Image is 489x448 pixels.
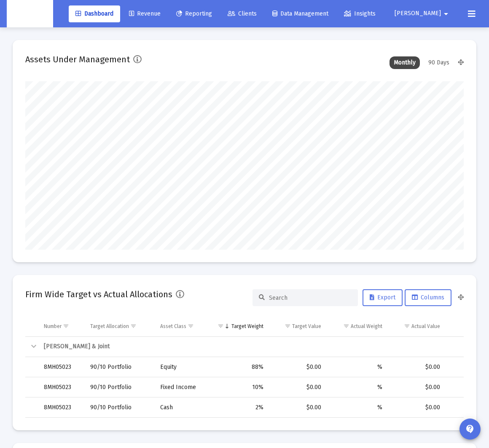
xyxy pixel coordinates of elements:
img: Dashboard [13,5,47,22]
div: Target Value [292,323,321,330]
span: Dashboard [75,10,113,17]
h2: Firm Wide Target vs Actual Allocations [25,288,172,301]
div: % [333,403,383,412]
td: Column Actual Weight [327,316,389,336]
div: $0.00 [275,403,321,412]
mat-icon: contact_support [465,424,475,434]
a: Revenue [122,5,167,22]
span: Insights [344,10,376,17]
span: Export [370,294,395,301]
div: $0.00 [275,383,321,392]
span: Show filter options for column 'Actual Weight' [343,323,349,329]
div: $0.00 [275,363,321,371]
span: Show filter options for column 'Target Weight' [218,323,224,329]
div: Asset Class [160,323,186,330]
button: Export [363,289,403,306]
span: Show filter options for column 'Actual Value' [404,323,410,329]
td: Equity [154,357,208,377]
td: Fixed Income [154,377,208,397]
div: Number [44,323,62,330]
div: Actual Value [411,323,440,330]
td: Column Target Allocation [84,316,154,336]
a: Reporting [169,5,219,22]
button: Columns [405,289,451,306]
td: Column Number [38,316,84,336]
span: Show filter options for column 'Percentage Variance' [463,323,470,329]
span: [PERSON_NAME] [395,10,441,17]
a: Clients [221,5,263,22]
div: $0.00 [394,403,440,412]
div: Data grid [25,316,464,418]
td: 8MH05023 [38,357,84,377]
div: 88% [214,363,263,371]
span: Revenue [129,10,161,17]
span: Reporting [176,10,212,17]
button: [PERSON_NAME] [384,5,461,22]
span: Columns [412,294,444,301]
span: Show filter options for column 'Target Allocation' [130,323,137,329]
span: Clients [228,10,257,17]
a: Dashboard [69,5,120,22]
span: Show filter options for column 'Asset Class' [188,323,194,329]
td: Column Target Value [269,316,327,336]
span: Data Management [272,10,328,17]
td: Column Actual Value [388,316,446,336]
span: Show filter options for column 'Target Value' [285,323,291,329]
td: Collapse [25,337,38,357]
div: $0.00 [394,383,440,392]
td: 90/10 Portfolio [84,397,154,418]
a: Insights [337,5,382,22]
a: Data Management [266,5,335,22]
span: Show filter options for column 'Number' [63,323,69,329]
td: Cash [154,397,208,418]
td: 8MH05023 [38,377,84,397]
div: Target Weight [231,323,263,330]
mat-icon: arrow_drop_down [441,5,451,22]
div: 90 Days [424,56,454,69]
div: $0.00 [394,363,440,371]
td: Column Asset Class [154,316,208,336]
div: Target Allocation [90,323,129,330]
h2: Assets Under Management [25,53,130,66]
div: Monthly [390,56,420,69]
div: % [333,363,383,371]
input: Search [269,294,352,301]
td: Column Target Weight [208,316,269,336]
div: 10% [214,383,263,392]
div: % [333,383,383,392]
div: 2% [214,403,263,412]
td: 90/10 Portfolio [84,357,154,377]
div: Actual Weight [351,323,382,330]
td: 8MH05023 [38,397,84,418]
td: 90/10 Portfolio [84,377,154,397]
